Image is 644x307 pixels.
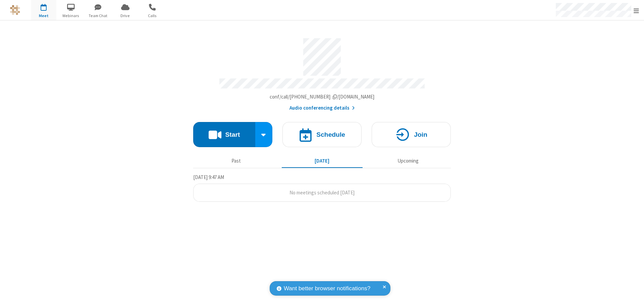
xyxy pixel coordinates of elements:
[255,122,273,147] div: Start conference options
[10,5,20,15] img: QA Selenium DO NOT DELETE OR CHANGE
[113,13,138,19] span: Drive
[58,13,84,19] span: Webinars
[196,155,277,167] button: Past
[282,122,362,147] button: Schedule
[289,104,355,112] button: Audio conferencing details
[31,13,56,19] span: Meet
[86,13,111,19] span: Team Chat
[372,122,451,147] button: Join
[368,155,448,167] button: Upcoming
[270,93,375,101] button: Copy my meeting room linkCopy my meeting room link
[193,33,451,112] section: Account details
[270,94,375,100] span: Copy my meeting room link
[193,174,224,180] span: [DATE] 9:47 AM
[284,284,370,293] span: Want better browser notifications?
[316,131,345,138] h4: Schedule
[140,13,165,19] span: Calls
[193,173,451,202] section: Today's Meetings
[289,189,355,196] span: No meetings scheduled [DATE]
[225,131,240,138] h4: Start
[414,131,427,138] h4: Join
[193,122,255,147] button: Start
[282,155,363,167] button: [DATE]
